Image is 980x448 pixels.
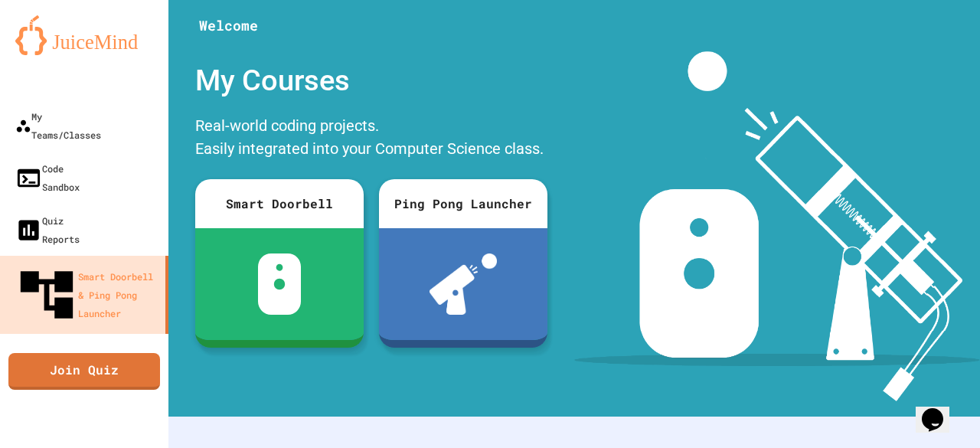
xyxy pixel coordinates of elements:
img: sdb-white.svg [258,253,302,315]
div: Smart Doorbell [195,179,364,228]
img: banner-image-my-projects.png [574,51,980,401]
div: Ping Pong Launcher [379,179,547,228]
div: My Courses [188,51,555,110]
img: logo-orange.svg [15,15,153,55]
div: Smart Doorbell & Ping Pong Launcher [15,263,159,326]
div: My Teams/Classes [15,107,101,144]
img: ppl-with-ball.png [430,253,498,315]
div: Quiz Reports [15,211,80,248]
a: Join Quiz [8,353,160,390]
div: Real-world coding projects. Easily integrated into your Computer Science class. [188,110,555,168]
iframe: chat widget [916,387,965,433]
div: Code Sandbox [15,159,80,196]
